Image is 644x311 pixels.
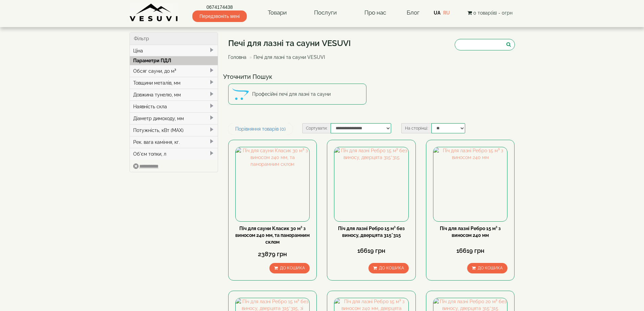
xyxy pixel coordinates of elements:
[473,10,512,16] span: 0 товар(ів) - 0грн
[232,86,249,103] img: Професійні печі для лазні та сауни
[228,39,351,48] h1: Печі для лазні та сауни VESUVI
[466,9,515,17] button: 0 товар(ів) - 0грн
[261,5,293,21] a: Товари
[368,263,409,273] button: До кошика
[434,10,440,16] a: UA
[228,54,246,60] a: Головна
[307,5,343,21] a: Послуги
[130,148,218,160] div: Об'єм топки, л
[467,263,507,273] button: До кошика
[130,56,218,65] div: Параметри ПДЛ
[280,266,305,270] span: До кошика
[228,123,293,135] a: Порівняння товарів (0)
[379,266,404,270] span: До кошика
[440,226,501,238] a: Піч для лазні Ребро 15 м³ з виносом 240 мм
[130,124,218,136] div: Потужність, кВт (MAX)
[236,147,309,221] img: Піч для сауни Класик 30 м³ з виносом 240 мм, та панорамним склом
[130,32,218,45] div: Фільтр
[334,246,408,255] div: 16619 грн
[223,73,520,80] h4: Уточнити Пошук
[401,123,431,133] label: На сторінці:
[334,147,408,221] img: Піч для лазні Ребро 15 м³ без виносу, дверцята 315*315
[269,263,310,273] button: До кошика
[443,10,450,16] a: RU
[192,4,247,10] a: 0674174438
[130,77,218,89] div: Товщини металів, мм
[478,266,503,270] span: До кошика
[433,147,507,221] img: Піч для лазні Ребро 15 м³ з виносом 240 мм
[228,84,366,105] a: Професійні печі для лазні та сауни Професійні печі для лазні та сауни
[407,9,420,16] a: Блог
[130,112,218,124] div: Діаметр димоходу, мм
[338,226,405,238] a: Піч для лазні Ребро 15 м³ без виносу, дверцята 315*315
[130,65,218,77] div: Обсяг сауни, до м³
[235,226,310,245] a: Піч для сауни Класик 30 м³ з виносом 240 мм, та панорамним склом
[130,45,218,57] div: Ціна
[192,10,247,22] span: Передзвоніть мені
[235,250,310,259] div: 23879 грн
[248,54,325,61] li: Печі для лазні та сауни VESUVI
[129,3,178,22] img: Завод VESUVI
[130,101,218,112] div: Наявність скла
[302,123,331,133] label: Сортувати:
[130,89,218,101] div: Довжина тунелю, мм
[130,136,218,148] div: Рек. вага каміння, кг.
[358,5,393,21] a: Про нас
[433,246,507,255] div: 16619 грн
